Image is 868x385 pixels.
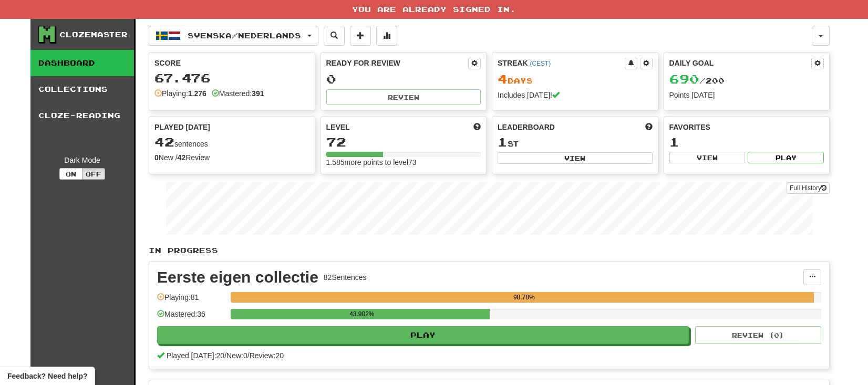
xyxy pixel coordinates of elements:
[326,58,469,68] div: Ready for Review
[498,90,653,100] div: Includes [DATE]!
[30,102,134,129] a: Cloze-Reading
[154,136,309,149] div: sentences
[669,122,824,132] div: Favorites
[376,26,397,46] button: More stats
[224,351,226,360] span: /
[473,122,481,132] span: Score more points to level up
[350,26,371,46] button: Add sentence to collection
[498,58,625,68] div: Streak
[326,136,481,149] div: 72
[82,168,105,180] button: Off
[154,152,309,163] div: New / Review
[212,88,264,99] div: Mastered:
[154,88,206,99] div: Playing:
[669,76,725,85] span: / 200
[498,72,653,86] div: Day s
[498,136,653,149] div: st
[669,152,746,163] button: View
[154,58,309,68] div: Score
[669,136,824,149] div: 1
[149,26,318,46] button: Svenska/Nederlands
[154,71,309,85] div: 67.476
[498,71,508,86] span: 4
[167,351,224,360] span: Played [DATE]: 20
[250,351,284,360] span: Review: 20
[498,122,555,132] span: Leaderboard
[178,153,186,162] strong: 42
[669,58,812,69] div: Daily Goal
[157,269,318,285] div: Eerste eigen collectie
[149,245,830,256] p: In Progress
[247,351,250,360] span: /
[669,71,699,86] span: 690
[326,122,350,132] span: Level
[154,122,210,132] span: Played [DATE]
[234,292,814,303] div: 98.78%
[188,89,206,98] strong: 1.276
[157,326,689,344] button: Play
[326,72,481,86] div: 0
[669,90,824,100] div: Points [DATE]
[7,371,87,381] span: Open feedback widget
[498,152,653,164] button: View
[324,26,345,46] button: Search sentences
[645,122,653,132] span: This week in points, UTC
[188,31,301,40] span: Svenska / Nederlands
[748,152,824,163] button: Play
[234,309,490,319] div: 43.902%
[157,309,225,326] div: Mastered: 36
[154,153,159,162] strong: 0
[59,168,82,180] button: On
[324,272,367,283] div: 82 Sentences
[326,157,481,168] div: 1.585 more points to level 73
[157,292,225,309] div: Playing: 81
[695,326,821,344] button: Review (0)
[30,76,134,102] a: Collections
[787,182,830,194] a: Full History
[326,89,481,105] button: Review
[498,134,508,149] span: 1
[226,351,247,360] span: New: 0
[30,50,134,76] a: Dashboard
[252,89,264,98] strong: 391
[530,60,551,67] a: (CEST)
[154,134,174,149] span: 42
[59,29,128,40] div: Clozemaster
[38,155,126,165] div: Dark Mode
